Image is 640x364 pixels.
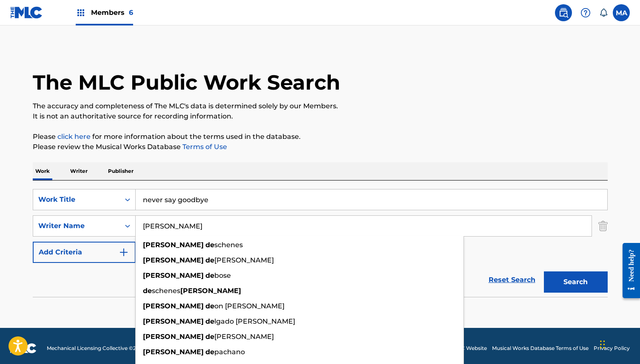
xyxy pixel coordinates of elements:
[33,111,608,121] p: It is not an authoritative source for recording information.
[143,287,152,295] strong: de
[205,317,214,325] strong: de
[616,236,640,305] iframe: Resource Center
[181,143,227,151] a: Terms of Use
[76,8,86,18] img: Top Rightsholders
[152,287,180,295] span: schenes
[33,162,52,180] p: Work
[205,256,214,264] strong: de
[33,70,340,95] h1: The MLC Public Work Search
[143,241,204,249] strong: [PERSON_NAME]
[205,271,214,279] strong: de
[33,132,608,142] p: Please for more information about the terms used in the database.
[558,8,569,18] img: search
[119,247,129,257] img: 9d2ae6d4665cec9f34b9.svg
[38,221,115,231] div: Writer Name
[613,4,630,21] div: User Menu
[10,6,43,19] img: MLC Logo
[33,189,608,297] form: Search Form
[214,333,274,341] span: [PERSON_NAME]
[33,242,136,263] button: Add Criteria
[544,271,608,293] button: Search
[143,271,204,279] strong: [PERSON_NAME]
[47,344,145,352] span: Mechanical Licensing Collective © 2025
[577,4,594,21] div: Help
[143,348,204,356] strong: [PERSON_NAME]
[214,241,243,249] span: schenes
[105,162,136,180] p: Publisher
[143,317,204,325] strong: [PERSON_NAME]
[129,8,133,17] span: 6
[214,302,284,310] span: on [PERSON_NAME]
[91,8,133,17] span: Members
[598,215,608,237] img: Delete Criterion
[484,271,540,289] a: Reset Search
[143,302,204,310] strong: [PERSON_NAME]
[600,332,605,357] div: Drag
[492,344,589,352] a: Musical Works Database Terms of Use
[68,162,90,180] p: Writer
[599,8,608,17] div: Notifications
[214,348,245,356] span: pachano
[143,256,204,264] strong: [PERSON_NAME]
[205,333,214,341] strong: de
[555,4,572,21] a: Public Search
[594,344,630,352] a: Privacy Policy
[214,271,231,279] span: bose
[205,302,214,310] strong: de
[214,317,295,325] span: lgado [PERSON_NAME]
[57,133,91,141] a: click here
[580,8,591,18] img: help
[180,287,241,295] strong: [PERSON_NAME]
[33,142,608,152] p: Please review the Musical Works Database
[205,241,214,249] strong: de
[205,348,214,356] strong: de
[597,323,640,364] iframe: Chat Widget
[38,195,115,205] div: Work Title
[443,344,487,352] a: The MLC Website
[33,101,608,111] p: The accuracy and completeness of The MLC's data is determined solely by our Members.
[143,333,204,341] strong: [PERSON_NAME]
[214,256,274,264] span: [PERSON_NAME]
